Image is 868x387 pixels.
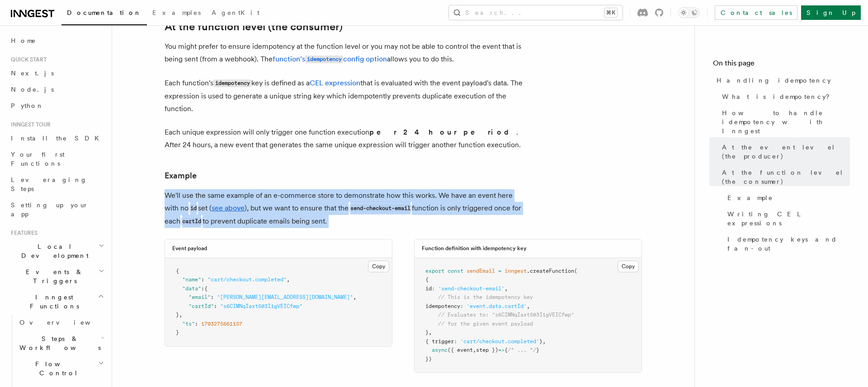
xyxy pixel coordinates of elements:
[432,285,435,292] span: :
[467,268,495,274] span: sendEmail
[16,331,106,356] button: Steps & Workflows
[722,92,836,101] span: What is idempotency?
[7,146,106,172] a: Your first Functions
[182,285,201,292] span: "data"
[7,81,106,98] a: Node.js
[369,128,516,136] strong: per 24 hour period
[176,329,179,336] span: }
[165,20,343,33] a: At the function level (the consumer)
[618,261,639,272] button: Copy
[539,338,542,345] span: }
[11,36,36,45] span: Home
[7,197,106,222] a: Setting up your app
[717,76,831,85] span: Handling idempotency
[16,359,98,378] span: Flow Control
[7,56,47,63] span: Quick start
[505,268,527,274] span: inngest
[432,347,448,353] span: async
[11,135,104,142] span: Install the SDK
[204,285,208,292] span: {
[176,312,179,318] span: }
[678,7,700,18] button: Toggle dark mode
[724,190,850,206] a: Example
[152,9,201,16] span: Examples
[498,268,501,274] span: =
[722,143,850,161] span: At the event level (the producer)
[7,33,106,49] a: Home
[11,102,44,109] span: Python
[305,56,343,63] code: idempotency
[718,89,850,105] a: What is idempotency?
[505,347,508,353] span: {
[11,176,87,192] span: Leveraging Steps
[460,338,539,345] span: 'cart/checkout.completed'
[425,303,460,309] span: idempotency
[7,264,106,289] button: Events & Triggers
[212,204,245,212] a: see above
[67,9,142,16] span: Documentation
[422,245,527,252] h3: Function definition with idempotency key
[213,79,251,87] code: idempotency
[172,245,207,252] h3: Event payload
[429,329,432,336] span: ,
[722,108,850,135] span: How to handle idempotency with Inngest
[11,86,54,93] span: Node.js
[165,77,526,115] p: Each function's key is defined as a that is evaluated with the event payload's data. The expressi...
[7,289,106,314] button: Inngest Functions
[189,294,211,300] span: "email"
[425,356,432,362] span: })
[727,193,773,202] span: Example
[165,40,526,66] p: You might prefer to ensure idempotency at the function level or you may not be able to control th...
[11,70,54,77] span: Next.js
[11,201,89,218] span: Setting up your app
[147,3,206,24] a: Examples
[718,164,850,190] a: At the function level (the consumer)
[473,347,476,353] span: ,
[16,314,106,331] a: Overview
[7,267,99,285] span: Events & Triggers
[536,347,539,353] span: }
[425,268,444,274] span: export
[273,55,387,63] a: function'sidempotencyconfig option
[7,130,106,146] a: Install the SDK
[7,229,38,237] span: Features
[542,338,546,345] span: ,
[425,338,454,345] span: { trigger
[165,126,526,151] p: Each unique expression will only trigger one function execution . After 24 hours, a new event tha...
[176,268,179,274] span: {
[287,276,290,283] span: ,
[201,321,242,327] span: 1703275661157
[722,168,850,186] span: At the function level (the consumer)
[713,58,850,72] h4: On this page
[349,205,412,212] code: send-checkout-email
[195,321,198,327] span: :
[201,285,204,292] span: :
[19,319,113,326] span: Overview
[165,189,526,228] p: We'll use the same example of an e-commerce store to demonstrate how this works. We have an event...
[448,347,473,353] span: ({ event
[179,312,182,318] span: ,
[724,206,850,231] a: Writing CEL expressions
[214,303,217,309] span: :
[7,293,98,311] span: Inngest Functions
[604,8,617,17] kbd: ⌘K
[801,5,861,20] a: Sign Up
[449,5,623,20] button: Search...⌘K
[220,303,302,309] span: "s6CIMNqIaxt503I1gVEICfwp"
[727,210,850,228] span: Writing CEL expressions
[189,205,198,212] code: id
[7,238,106,264] button: Local Development
[165,169,197,182] a: Example
[438,294,533,300] span: // This is the idempotency key
[7,121,51,128] span: Inngest tour
[713,72,850,89] a: Handling idempotency
[201,276,204,283] span: :
[217,294,353,300] span: "[PERSON_NAME][EMAIL_ADDRESS][DOMAIN_NAME]"
[718,105,850,139] a: How to handle idempotency with Inngest
[460,303,463,309] span: :
[527,303,530,309] span: ,
[7,172,106,197] a: Leveraging Steps
[368,261,389,272] button: Copy
[7,65,106,81] a: Next.js
[208,276,287,283] span: "cart/checkout.completed"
